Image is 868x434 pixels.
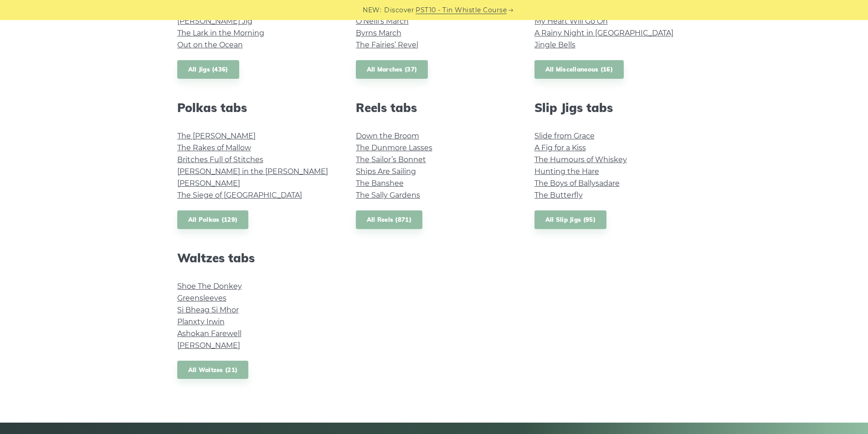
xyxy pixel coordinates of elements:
h2: Polkas tabs [177,101,334,115]
a: The Boys of Ballysadare [534,179,620,188]
a: Slide from Grace [534,132,595,140]
a: The Siege of [GEOGRAPHIC_DATA] [177,191,302,199]
a: The Rakes of Mallow [177,143,251,152]
a: PST10 - Tin Whistle Course [416,5,507,15]
a: All Reels (871) [356,210,423,229]
a: Greensleeves [177,294,226,302]
a: Planxty Irwin [177,317,225,326]
a: The Sailor’s Bonnet [356,155,426,164]
a: The Fairies’ Revel [356,41,418,49]
a: The Dunmore Lasses [356,143,432,152]
h2: Reels tabs [356,101,513,115]
h2: Waltzes tabs [177,251,334,265]
a: [PERSON_NAME] Jig [177,17,252,26]
a: All Miscellaneous (16) [534,60,624,79]
a: All Slip Jigs (95) [534,210,606,229]
a: The Sally Gardens [356,191,420,199]
a: The Humours of Whiskey [534,155,627,164]
a: A Rainy Night in [GEOGRAPHIC_DATA] [534,29,673,37]
a: Hunting the Hare [534,167,599,176]
a: My Heart Will Go On [534,17,608,26]
a: All Waltzes (21) [177,361,249,379]
a: Byrns March [356,29,401,37]
a: Si­ Bheag Si­ Mhor [177,306,239,314]
a: All Polkas (129) [177,210,249,229]
a: A Fig for a Kiss [534,143,586,152]
a: Britches Full of Stitches [177,155,263,164]
a: All Jigs (436) [177,60,239,79]
a: [PERSON_NAME] [177,179,240,188]
a: The Banshee [356,179,404,188]
span: Discover [384,5,414,15]
a: Down the Broom [356,132,419,140]
h2: Slip Jigs tabs [534,101,691,115]
a: Jingle Bells [534,41,575,49]
a: All Marches (37) [356,60,428,79]
a: Ashokan Farewell [177,329,241,338]
a: Out on the Ocean [177,41,243,49]
a: Ships Are Sailing [356,167,416,176]
a: [PERSON_NAME] [177,341,240,350]
a: The [PERSON_NAME] [177,132,256,140]
a: O’Neill’s March [356,17,409,26]
a: The Butterfly [534,191,583,199]
span: NEW: [363,5,381,15]
a: The Lark in the Morning [177,29,264,37]
a: Shoe The Donkey [177,282,242,291]
a: [PERSON_NAME] in the [PERSON_NAME] [177,167,328,176]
